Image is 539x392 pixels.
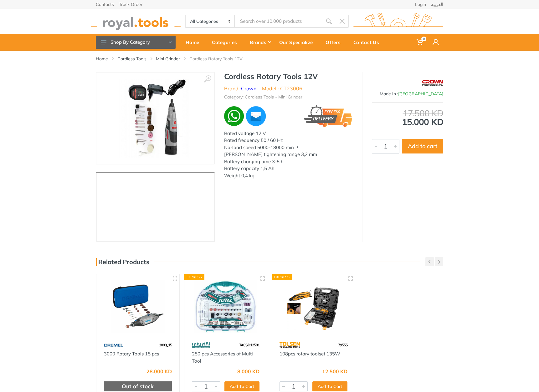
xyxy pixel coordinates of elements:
button: Add To Cart [224,381,259,391]
img: Crown [422,75,443,91]
div: Made In : [372,91,443,97]
div: No-load speed 5000-18000 minˉ¹ [224,144,352,151]
img: 86.webp [192,339,211,350]
a: 0 [412,34,428,51]
a: Offers [321,34,349,51]
div: Out of stock [104,381,172,391]
div: Categories [208,36,245,49]
img: ma.webp [245,105,267,127]
div: Weight 0,4 kg [224,172,352,179]
img: 64.webp [280,339,300,350]
div: 17.500 KD [372,109,443,118]
span: [GEOGRAPHIC_DATA] [398,91,443,97]
a: Login [415,2,426,7]
div: 8.000 KD [237,369,259,374]
img: Royal Tools - 3000 Rotary Tools 15 pcs [102,280,174,333]
img: Royal Tools - 108pcs rotary toolset 135W [278,280,349,333]
div: Home [181,36,208,49]
li: Model : CT23006 [262,85,302,92]
a: Crown [241,85,256,92]
a: Home [96,56,108,62]
div: Express [184,274,205,280]
button: Shop By Category [96,36,176,49]
a: Our Specialize [275,34,321,51]
li: Cordless Rotary Tools 12V [189,56,252,62]
a: Track Order [119,2,142,7]
span: 0 [421,37,426,41]
div: Battery charging time 3-5 h [224,158,352,165]
div: 12.500 KD [322,369,347,374]
div: Rated frequency 50 / 60 Hz [224,137,352,144]
h1: Cordless Rotary Tools 12V [224,72,352,81]
select: Category [186,15,235,27]
img: wa.webp [224,106,244,126]
a: Contacts [96,2,114,7]
img: Royal Tools - 250 pcs Accessories of Multi Tool [190,280,262,333]
a: Mini Grinder [156,56,180,62]
nav: breadcrumb [96,56,443,62]
img: 67.webp [104,339,123,350]
a: العربية [431,2,443,7]
a: 3000 Rotary Tools 15 pcs [104,351,159,357]
div: Contact Us [349,36,388,49]
div: Brands [245,36,275,49]
span: 79555 [338,343,347,347]
div: [PERSON_NAME] tightening range 3,2 mm [224,151,352,158]
a: Categories [208,34,245,51]
div: 15.000 KD [372,109,443,126]
img: royal.tools Logo [91,13,181,30]
div: Offers [321,36,349,49]
li: Category: Cordless Tools - Mini Grinder [224,94,302,100]
img: express.png [304,105,352,127]
img: royal.tools Logo [353,13,443,30]
img: Royal Tools - Cordless Rotary Tools 12V [119,79,192,158]
a: Home [181,34,208,51]
span: TACSD12501 [239,343,259,347]
span: 3000_15 [159,343,172,347]
a: Contact Us [349,34,388,51]
button: Add to cart [402,139,443,153]
div: Battery capacity 1,5 Ah [224,165,352,172]
input: Site search [235,15,322,28]
div: Our Specialize [275,36,321,49]
h3: Related Products [96,258,149,266]
a: Cordless Tools [117,56,146,62]
button: Add To Cart [312,381,347,391]
div: 28.000 KD [146,369,172,374]
li: Brand : [224,85,256,92]
div: Rated voltage 12 V [224,130,352,137]
a: 108pcs rotary toolset 135W [280,351,340,357]
a: 250 pcs Accessories of Multi Tool [192,351,253,364]
div: Express [272,274,292,280]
